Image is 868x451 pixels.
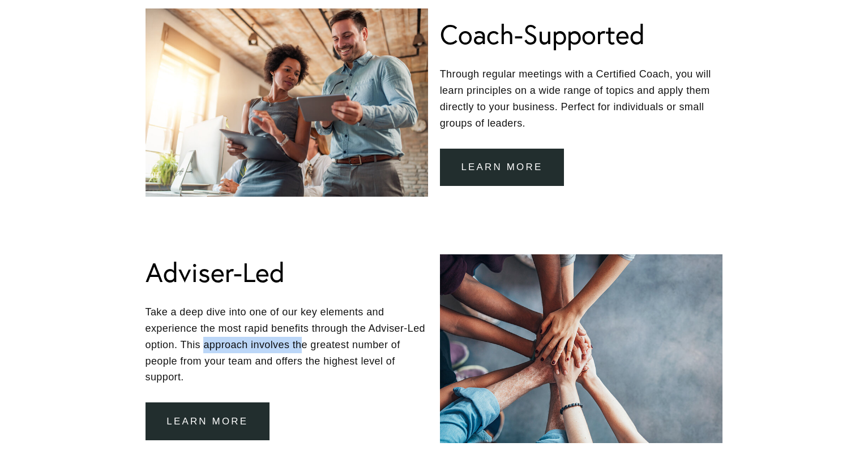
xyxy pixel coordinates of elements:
[146,402,270,440] a: learn more
[440,18,645,51] h1: Coach-Supported
[146,304,429,385] p: Take a deep dive into one of our key elements and experience the most rapid benefits through the ...
[146,255,285,289] h1: Adviser-Led
[440,149,565,187] a: learn more
[440,66,723,131] p: Through regular meetings with a Certified Coach, you will learn principles on a wide range of top...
